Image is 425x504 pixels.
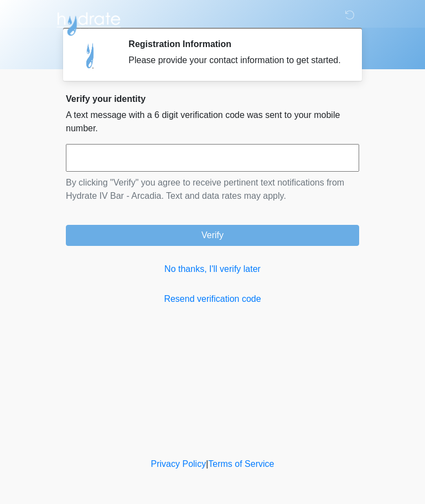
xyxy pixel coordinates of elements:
div: Please provide your contact information to get started. [128,54,343,67]
a: Resend verification code [66,292,359,306]
a: Privacy Policy [151,459,206,469]
img: Agent Avatar [74,39,107,72]
h2: Verify your identity [66,94,359,104]
a: | [206,459,208,469]
a: No thanks, I'll verify later [66,263,359,276]
p: By clicking "Verify" you agree to receive pertinent text notifications from Hydrate IV Bar - Arca... [66,176,359,203]
button: Verify [66,225,359,246]
p: A text message with a 6 digit verification code was sent to your mobile number. [66,109,359,135]
a: Terms of Service [208,459,274,469]
img: Hydrate IV Bar - Arcadia Logo [55,8,122,37]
